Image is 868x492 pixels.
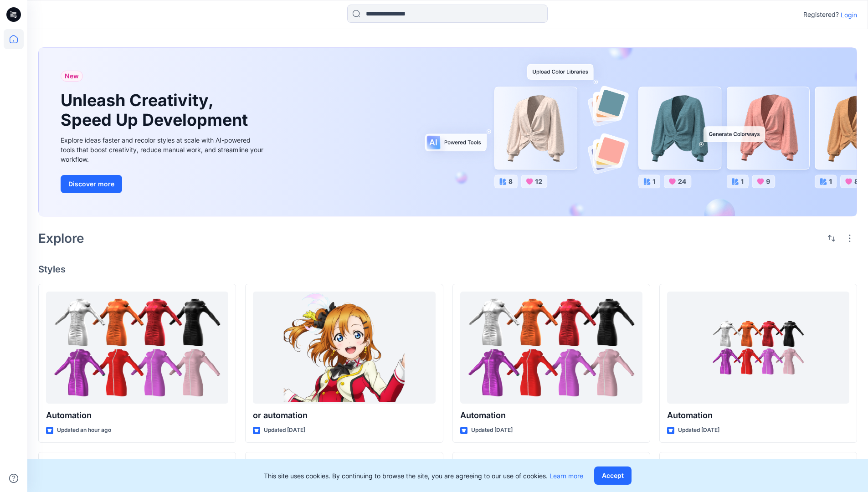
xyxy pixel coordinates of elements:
[38,264,857,275] h4: Styles
[253,292,435,404] a: or automation
[803,9,839,20] p: Registered?
[667,292,849,404] a: Automation
[65,71,79,82] span: New
[61,91,252,130] h1: Unleash Creativity, Speed Up Development
[667,409,849,422] p: Automation
[460,409,642,422] p: Automation
[46,409,228,422] p: Automation
[841,10,857,20] p: Login
[264,425,305,435] p: Updated [DATE]
[38,231,84,246] h2: Explore
[678,425,719,435] p: Updated [DATE]
[61,175,122,193] button: Discover more
[253,409,435,422] p: or automation
[594,466,632,485] button: Accept
[264,471,583,481] p: This site uses cookies. By continuing to browse the site, you are agreeing to our use of cookies.
[57,425,111,435] p: Updated an hour ago
[471,425,513,435] p: Updated [DATE]
[460,292,642,404] a: Automation
[61,175,266,193] a: Discover more
[550,472,583,480] a: Learn more
[61,135,266,164] div: Explore ideas faster and recolor styles at scale with AI-powered tools that boost creativity, red...
[46,292,228,404] a: Automation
